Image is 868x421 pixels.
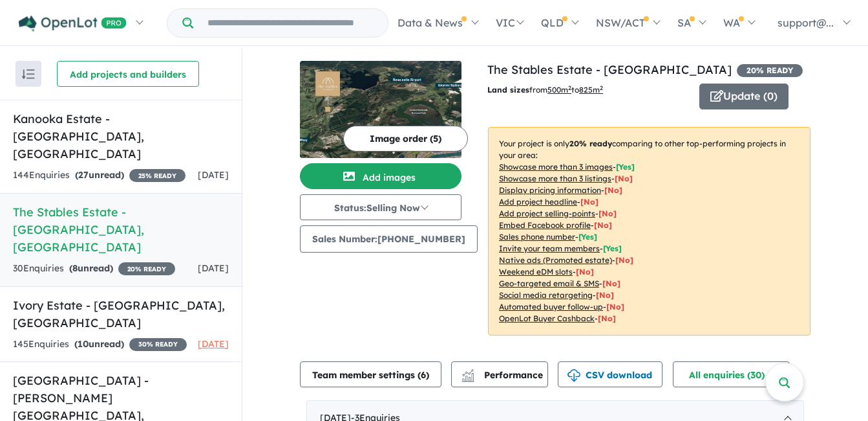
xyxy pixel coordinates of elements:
[602,279,620,288] span: [No]
[463,369,543,381] span: Performance
[300,361,441,387] button: Team member settings (6)
[615,174,633,183] span: [ No ]
[462,369,474,376] img: line-chart.svg
[300,163,461,189] button: Add images
[300,225,478,253] button: Sales Number:[PHONE_NUMBER]
[198,338,229,350] span: [DATE]
[579,85,603,95] u: 825 m
[19,16,127,32] img: Openlot PRO Logo White
[129,338,187,351] span: 30 % READY
[598,209,617,218] span: [ No ]
[421,369,426,381] span: 6
[75,169,124,181] strong: ( unread)
[578,232,597,242] span: [ Yes ]
[13,297,229,332] h5: Ivory Estate - [GEOGRAPHIC_DATA] , [GEOGRAPHIC_DATA]
[487,62,732,77] a: The Stables Estate - [GEOGRAPHIC_DATA]
[129,169,185,182] span: 25 % READY
[451,361,548,387] button: Performance
[499,255,612,265] u: Native ads (Promoted estate)
[615,255,633,265] span: [No]
[13,168,185,183] div: 144 Enquir ies
[499,174,611,183] u: Showcase more than 3 listings
[598,313,616,323] span: [No]
[499,290,593,300] u: Social media retargeting
[487,84,690,97] p: from
[487,85,529,95] b: Land sizes
[499,209,595,218] u: Add project selling-points
[499,232,575,242] u: Sales phone number
[78,338,89,350] span: 10
[196,9,385,37] input: Try estate name, suburb, builder or developer
[499,267,573,277] u: Weekend eDM slots
[74,338,124,350] strong: ( unread)
[499,197,577,207] u: Add project headline
[13,110,229,163] h5: Kanooka Estate - [GEOGRAPHIC_DATA] , [GEOGRAPHIC_DATA]
[22,69,35,79] img: sort.svg
[118,262,175,275] span: 20 % READY
[603,244,622,253] span: [ Yes ]
[499,302,603,312] u: Automated buyer follow-up
[78,169,89,181] span: 27
[13,337,187,352] div: 145 Enquir ies
[547,85,571,95] u: 500 m
[69,262,113,274] strong: ( unread)
[499,244,600,253] u: Invite your team members
[580,197,598,207] span: [ No ]
[778,16,834,29] span: support@...
[604,185,622,195] span: [ No ]
[558,361,662,387] button: CSV download
[600,84,603,91] sup: 2
[499,279,599,288] u: Geo-targeted email & SMS
[198,169,229,181] span: [DATE]
[499,162,613,172] u: Showcase more than 3 images
[300,194,461,220] button: Status:Selling Now
[673,361,790,387] button: All enquiries (30)
[461,373,474,381] img: bar-chart.svg
[499,185,601,195] u: Display pricing information
[567,369,580,382] img: download icon
[300,61,461,158] img: The Stables Estate - Heatherbrae
[57,61,199,87] button: Add projects and builders
[488,127,810,336] p: Your project is only comparing to other top-performing projects in your area: - - - - - - - - - -...
[596,290,614,300] span: [No]
[606,302,624,312] span: [No]
[198,262,229,274] span: [DATE]
[13,261,175,277] div: 30 Enquir ies
[699,84,789,109] button: Update (0)
[343,126,468,152] button: Image order (5)
[568,84,571,91] sup: 2
[737,64,803,77] span: 20 % READY
[72,262,78,274] span: 8
[571,85,603,95] span: to
[594,220,612,230] span: [ No ]
[499,313,595,323] u: OpenLot Buyer Cashback
[576,267,594,277] span: [No]
[616,162,635,172] span: [ Yes ]
[569,139,612,148] b: 20 % ready
[13,203,229,256] h5: The Stables Estate - [GEOGRAPHIC_DATA] , [GEOGRAPHIC_DATA]
[499,220,591,230] u: Embed Facebook profile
